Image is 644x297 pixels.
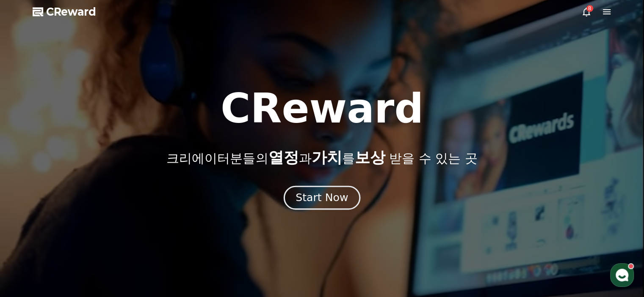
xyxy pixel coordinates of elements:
[285,195,359,203] a: Start Now
[27,240,32,246] span: 홈
[77,240,88,247] span: 대화
[311,149,342,166] span: 가치
[3,227,56,248] a: 홈
[33,5,96,19] a: CReward
[46,5,96,19] span: CReward
[131,240,141,246] span: 설정
[166,149,477,166] p: 크리에이터분들의 과 를 받을 수 있는 곳
[586,5,593,12] div: 8
[354,149,385,166] span: 보상
[581,7,591,17] a: 8
[268,149,299,166] span: 열정
[56,227,109,248] a: 대화
[296,191,348,205] div: Start Now
[109,227,163,248] a: 설정
[284,185,360,210] button: Start Now
[221,88,423,129] h1: CReward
